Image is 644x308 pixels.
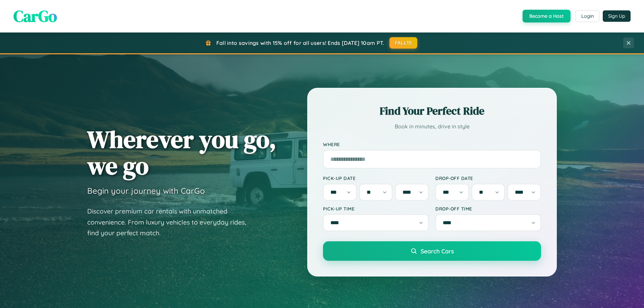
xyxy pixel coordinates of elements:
p: Discover premium car rentals with unmatched convenience. From luxury vehicles to everyday rides, ... [87,206,255,239]
h1: Wherever you go, we go [87,126,276,179]
p: Book in minutes, drive in style [323,122,541,131]
button: Search Cars [323,241,541,261]
button: Login [576,10,599,22]
label: Pick-up Time [323,206,429,211]
span: Search Cars [421,247,454,255]
label: Where [323,141,541,147]
button: FALL15 [389,37,418,49]
label: Drop-off Time [435,206,541,211]
button: Become a Host [523,10,571,22]
label: Drop-off Date [435,175,541,181]
button: Sign Up [603,10,631,22]
span: CarGo [13,5,57,27]
h3: Begin your journey with CarGo [87,186,205,196]
h2: Find Your Perfect Ride [323,104,541,118]
span: Fall into savings with 15% off for all users! Ends [DATE] 10am PT. [216,40,384,46]
label: Pick-up Date [323,175,429,181]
